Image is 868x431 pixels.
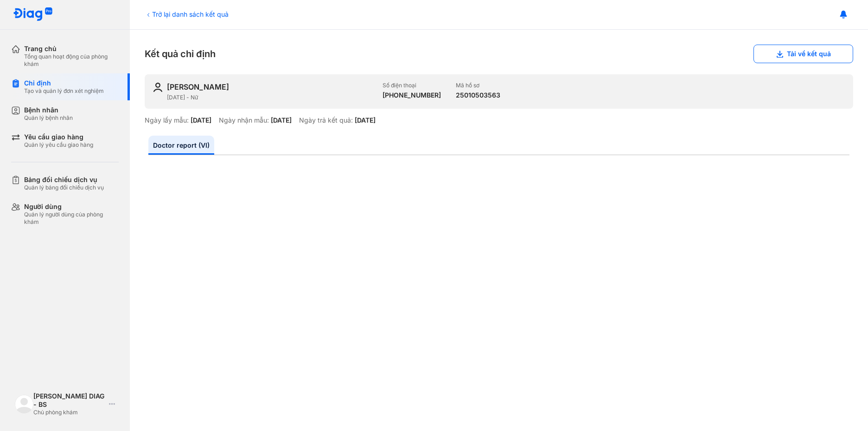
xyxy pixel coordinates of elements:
[24,202,119,211] div: Người dùng
[24,87,104,95] div: Tạo và quản lý đơn xét nghiệm
[24,133,93,141] div: Yêu cầu giao hàng
[24,176,104,184] div: Bảng đối chiếu dịch vụ
[152,82,163,93] img: user-icon
[33,392,105,409] div: [PERSON_NAME] DIAG - BS
[24,184,104,191] div: Quản lý bảng đối chiếu dịch vụ
[219,116,269,124] div: Ngày nhận mẫu:
[148,136,214,155] a: Doctor report (VI)
[271,116,292,124] div: [DATE]
[145,9,229,19] div: Trở lại danh sách kết quả
[24,211,119,226] div: Quản lý người dùng của phòng khám
[24,53,119,68] div: Tổng quan hoạt động của phòng khám
[355,116,376,124] div: [DATE]
[191,116,211,124] div: [DATE]
[24,106,73,114] div: Bệnh nhân
[33,409,105,416] div: Chủ phòng khám
[383,82,441,89] div: Số điện thoại
[456,91,500,99] div: 25010503563
[145,116,189,124] div: Ngày lấy mẫu:
[24,114,73,122] div: Quản lý bệnh nhân
[24,141,93,149] div: Quản lý yêu cầu giao hàng
[167,82,229,92] div: [PERSON_NAME]
[167,94,375,101] div: [DATE] - Nữ
[299,116,353,124] div: Ngày trả kết quả:
[15,395,33,413] img: logo
[24,79,104,87] div: Chỉ định
[753,45,853,63] button: Tải về kết quả
[145,45,853,63] div: Kết quả chỉ định
[383,91,441,99] div: [PHONE_NUMBER]
[24,45,119,53] div: Trang chủ
[456,82,500,89] div: Mã hồ sơ
[13,7,53,22] img: logo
